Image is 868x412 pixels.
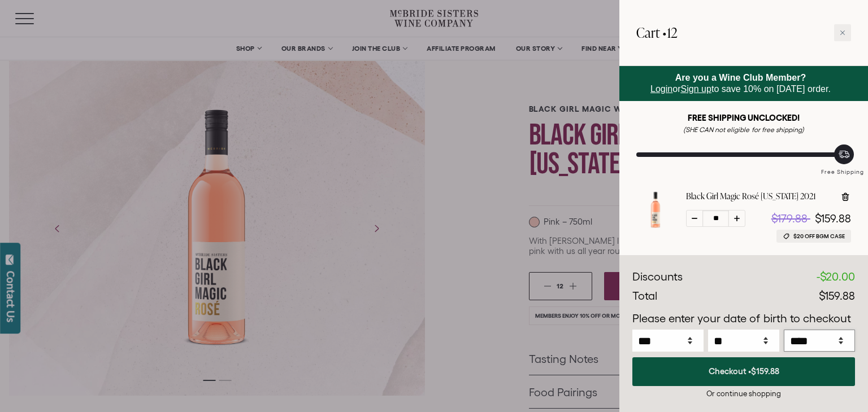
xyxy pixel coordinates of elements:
[819,290,855,302] span: $159.88
[632,388,855,399] div: Or continue shopping
[686,191,816,202] a: Black Girl Magic Rosé [US_STATE] 2021
[681,84,711,94] a: Sign up
[793,232,845,240] span: $20 off BGM Case
[817,157,868,177] div: Free Shipping
[632,357,855,386] button: Checkout •$159.88
[632,310,855,327] p: Please enter your date of birth to checkout
[636,219,675,231] a: Black Girl Magic Rosé California 2021
[820,270,855,283] span: $20.00
[683,126,804,133] em: (SHE CAN not eligible for free shipping)
[688,113,800,122] strong: FREE SHIPPING UNCLOCKED!
[632,269,683,286] div: Discounts
[751,366,779,376] span: $159.88
[817,269,855,286] div: -
[675,73,806,82] strong: Are you a Wine Club Member?
[632,288,657,305] div: Total
[771,212,808,225] span: $179.88
[650,84,672,94] a: Login
[667,23,678,42] span: 12
[636,17,678,49] h2: Cart •
[815,212,851,225] span: $159.88
[650,73,831,94] span: or to save 10% on [DATE] order.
